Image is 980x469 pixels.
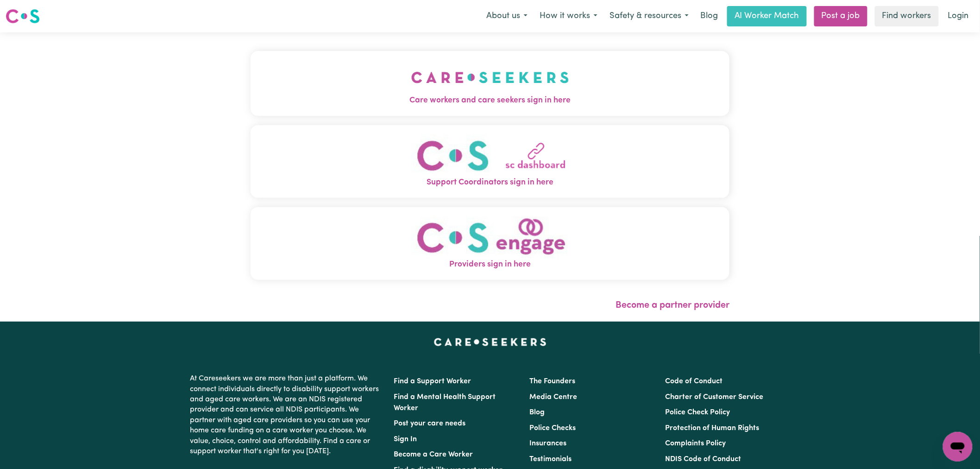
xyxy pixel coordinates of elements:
[6,8,40,25] img: Careseekers logo
[603,6,695,26] button: Safety & resources
[480,6,534,26] button: About us
[666,393,764,401] a: Charter of Customer Service
[190,370,383,460] p: At Careseekers we are more than just a platform. We connect individuals directly to disability su...
[666,378,723,385] a: Code of Conduct
[875,6,939,26] a: Find workers
[616,301,729,310] a: Become a partner provider
[6,6,40,27] a: Careseekers logo
[534,6,603,26] button: How it works
[434,338,547,346] a: Careseekers home page
[529,440,566,447] a: Insurances
[942,6,974,26] a: Login
[251,125,729,198] button: Support Coordinators sign in here
[727,6,807,26] a: AI Worker Match
[529,393,577,401] a: Media Centre
[251,51,729,116] button: Care workers and care seekers sign in here
[394,393,496,412] a: Find a Mental Health Support Worker
[394,436,417,443] a: Sign In
[251,207,729,280] button: Providers sign in here
[529,425,576,432] a: Police Checks
[251,95,729,107] span: Care workers and care seekers sign in here
[394,378,471,385] a: Find a Support Worker
[529,409,545,416] a: Blog
[529,378,575,385] a: The Founders
[666,409,730,416] a: Police Check Policy
[666,425,760,432] a: Protection of Human Rights
[695,6,723,26] a: Blog
[666,440,726,447] a: Complaints Policy
[943,432,973,462] iframe: Button to launch messaging window
[814,6,867,26] a: Post a job
[529,456,572,463] a: Testimonials
[251,177,729,189] span: Support Coordinators sign in here
[251,259,729,271] span: Providers sign in here
[394,451,473,458] a: Become a Care Worker
[666,456,741,463] a: NDIS Code of Conduct
[394,420,465,427] a: Post your care needs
